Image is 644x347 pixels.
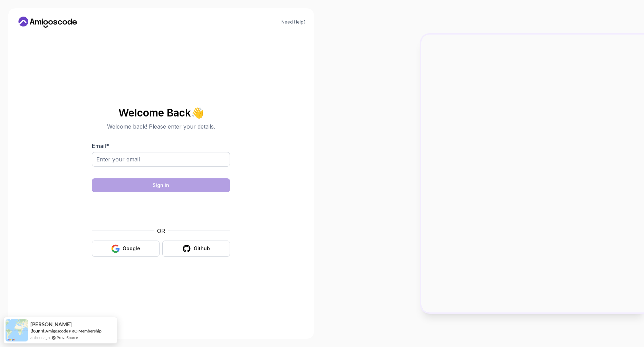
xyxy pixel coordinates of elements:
[6,319,28,341] img: provesource social proof notification image
[123,245,140,252] div: Google
[30,321,72,327] span: [PERSON_NAME]
[45,328,102,334] a: Amigoscode PRO Membership
[157,227,165,235] p: OR
[162,241,230,257] button: Github
[92,122,230,131] p: Welcome back! Please enter your details.
[421,35,644,312] img: Amigoscode Dashboard
[92,178,230,192] button: Sign in
[92,142,109,149] label: Email *
[191,106,204,119] span: 👋
[30,328,45,334] span: Bought
[153,182,169,189] div: Sign in
[92,241,160,257] button: Google
[57,335,78,340] a: ProveSource
[92,152,230,167] input: Enter your email
[194,245,210,252] div: Github
[92,107,230,118] h2: Welcome Back
[30,335,50,340] span: an hour ago
[109,196,213,223] iframe: Widget containing checkbox for hCaptcha security challenge
[281,19,306,25] a: Need Help?
[17,17,79,28] a: Home link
